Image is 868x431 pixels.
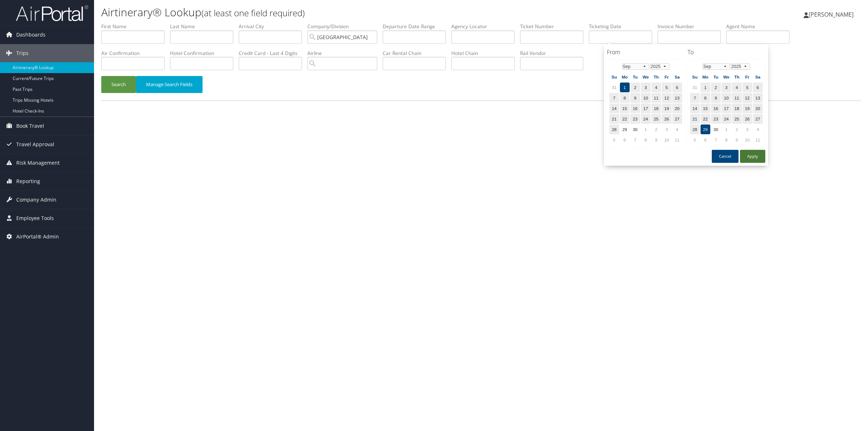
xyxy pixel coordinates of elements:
span: Risk Management [16,154,60,172]
span: Company Admin [16,191,56,209]
a: [PERSON_NAME] [804,4,861,25]
td: 9 [651,135,661,145]
img: airportal-logo.png [16,5,88,22]
td: 10 [743,135,752,145]
th: Su [690,72,700,82]
th: Sa [753,72,763,82]
td: 24 [641,114,651,124]
td: 9 [732,135,742,145]
td: 30 [711,124,721,134]
button: Search [101,76,136,93]
td: 5 [662,83,672,92]
td: 26 [743,114,752,124]
td: 2 [630,83,640,92]
label: Rail Vendor [520,50,589,57]
td: 23 [711,114,721,124]
td: 7 [630,135,640,145]
td: 25 [651,114,661,124]
span: [PERSON_NAME] [809,10,854,18]
td: 13 [672,93,682,103]
label: Ticket Number [520,23,589,30]
td: 17 [722,103,731,113]
label: Agency Locator [451,23,520,30]
td: 9 [630,93,640,103]
td: 10 [662,135,672,145]
td: 26 [662,114,672,124]
th: We [722,72,731,82]
td: 15 [701,103,710,113]
td: 1 [701,83,710,92]
td: 28 [609,124,619,134]
td: 13 [753,93,763,103]
td: 7 [690,93,700,103]
td: 12 [743,93,752,103]
td: 1 [641,124,651,134]
td: 21 [690,114,700,124]
label: Ticketing Date [589,23,658,30]
td: 5 [743,83,752,92]
td: 6 [701,135,710,145]
h4: To [688,48,765,56]
th: Th [651,72,661,82]
td: 29 [620,124,630,134]
td: 31 [690,83,700,92]
span: AirPortal® Admin [16,228,59,246]
td: 29 [701,124,710,134]
td: 19 [662,103,672,113]
span: Trips [16,44,29,62]
td: 4 [753,124,763,134]
th: Mo [620,72,630,82]
span: Dashboards [16,26,46,44]
td: 27 [672,114,682,124]
td: 22 [701,114,710,124]
label: Hotel Chain [451,50,520,57]
label: Arrival City [239,23,307,30]
td: 5 [690,135,700,145]
td: 2 [732,124,742,134]
label: Hotel Confirmation [170,50,239,57]
td: 27 [753,114,763,124]
label: Airline [307,50,383,57]
td: 5 [609,135,619,145]
td: 9 [711,93,721,103]
td: 18 [651,103,661,113]
td: 21 [609,114,619,124]
td: 16 [711,103,721,113]
td: 31 [609,83,619,92]
span: Travel Approval [16,135,54,153]
td: 14 [690,103,700,113]
td: 11 [672,135,682,145]
td: 7 [711,135,721,145]
td: 24 [722,114,731,124]
td: 11 [732,93,742,103]
label: Invoice Number [658,23,726,30]
td: 4 [732,83,742,92]
td: 20 [753,103,763,113]
label: Company/Division [307,23,383,30]
td: 1 [620,83,630,92]
td: 6 [672,83,682,92]
td: 15 [620,103,630,113]
td: 16 [630,103,640,113]
td: 4 [651,83,661,92]
td: 8 [620,93,630,103]
td: 6 [620,135,630,145]
span: Book Travel [16,117,44,135]
th: Fr [743,72,752,82]
td: 2 [711,83,721,92]
span: Employee Tools [16,209,54,227]
td: 3 [662,124,672,134]
label: Air Confirmation [101,50,170,57]
label: Car Rental Chain [383,50,451,57]
button: Cancel [712,150,739,163]
th: Mo [701,72,710,82]
td: 11 [651,93,661,103]
td: 14 [609,103,619,113]
td: 12 [662,93,672,103]
small: (at least one field required) [201,7,305,19]
button: Apply [740,150,765,163]
td: 23 [630,114,640,124]
td: 30 [630,124,640,134]
td: 8 [641,135,651,145]
td: 20 [672,103,682,113]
